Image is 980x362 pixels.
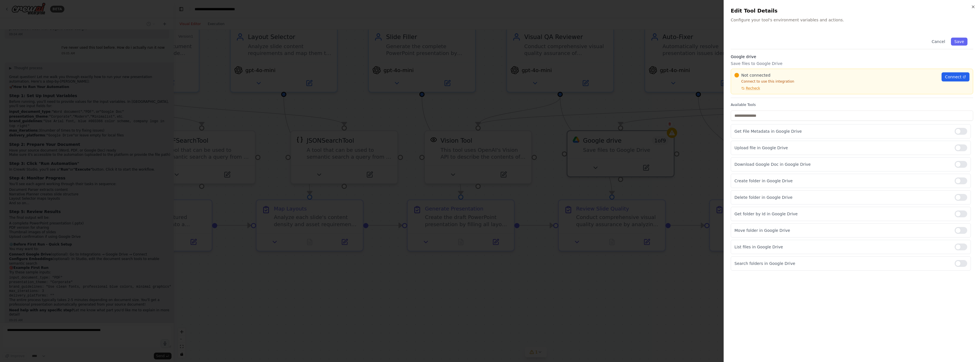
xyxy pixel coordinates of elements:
[741,72,770,78] span: Not connected
[731,17,973,23] p: Configure your tool's environment variables and actions.
[734,228,950,233] p: Move folder in Google Drive
[731,61,973,66] p: Save files to Google Drive
[928,38,948,46] button: Cancel
[734,145,950,151] p: Upload file in Google Drive
[734,261,950,266] p: Search folders in Google Drive
[734,161,950,167] p: Download Google Doc in Google Drive
[734,79,938,84] p: Connect to use this integration
[734,86,760,91] button: Recheck
[734,211,950,217] p: Get folder by Id in Google Drive
[731,103,973,107] label: Available Tools
[734,195,950,200] p: Delete folder in Google Drive
[734,244,950,250] p: List files in Google Drive
[945,74,961,80] span: Connect
[746,86,760,91] span: Recheck
[734,178,950,184] p: Create folder in Google Drive
[731,7,973,15] h2: Edit Tool Details
[731,54,973,60] h3: Google drive
[942,72,969,81] a: Connect
[951,38,967,46] button: Save
[734,128,950,134] p: Get File Metadata in Google Drive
